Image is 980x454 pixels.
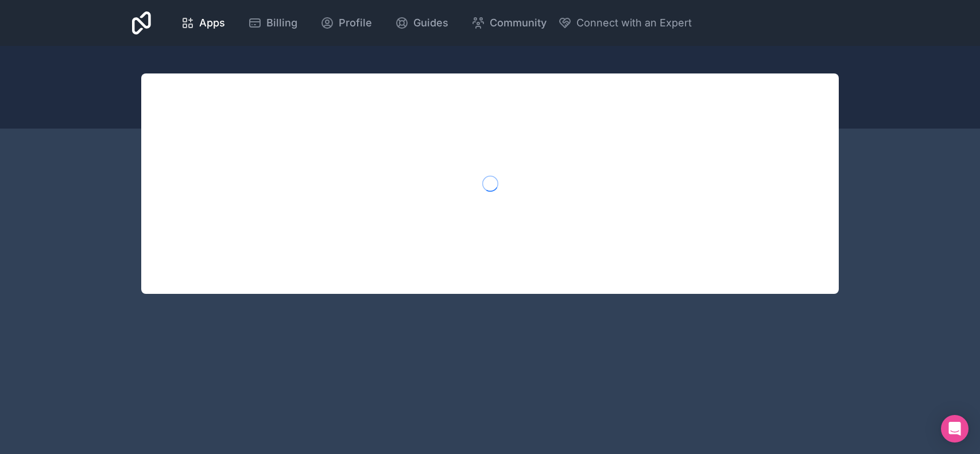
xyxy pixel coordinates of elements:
a: Community [462,10,556,36]
a: Apps [172,10,234,36]
span: Apps [199,15,225,31]
a: Billing [239,10,307,36]
span: Connect with an Expert [576,15,692,31]
a: Profile [311,10,381,36]
button: Connect with an Expert [558,15,692,31]
div: Open Intercom Messenger [941,415,969,443]
span: Billing [266,15,297,31]
a: Guides [386,10,458,36]
span: Guides [413,15,448,31]
span: Profile [339,15,372,31]
span: Community [490,15,547,31]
